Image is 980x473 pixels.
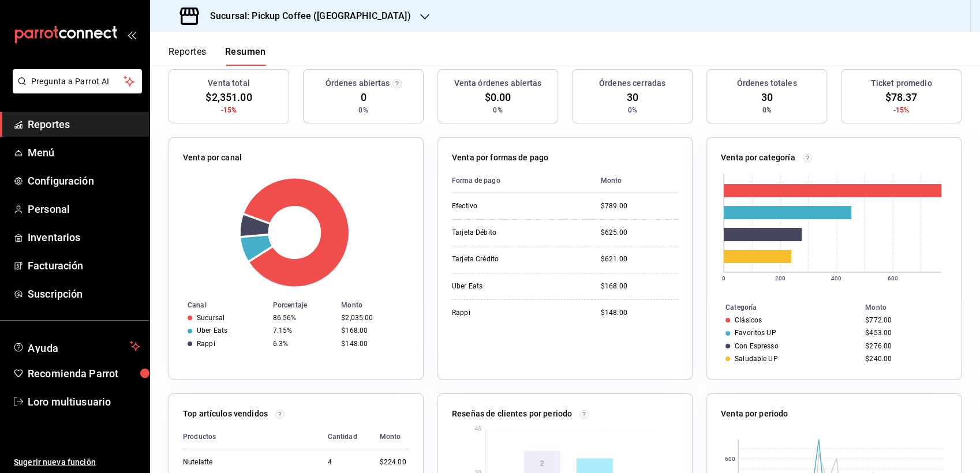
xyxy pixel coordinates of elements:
h3: Venta total [208,77,249,89]
th: Forma de pago [452,168,592,193]
div: $224.00 [380,457,409,467]
p: Venta por categoría [721,152,795,164]
div: $772.00 [865,316,942,324]
div: Tarjeta Crédito [452,254,567,264]
text: 200 [775,275,786,281]
div: Uber Eats [452,281,567,291]
th: Categoría [707,301,861,314]
h3: Sucursal: Pickup Coffee ([GEOGRAPHIC_DATA]) [201,9,411,23]
div: Nutelatte [183,457,298,467]
th: Canal [169,299,268,311]
span: 0% [627,105,637,115]
p: Venta por canal [183,152,242,164]
th: Monto [371,425,409,449]
div: 7.15% [273,326,332,335]
text: 600 [725,456,735,462]
font: Reportes [169,46,207,58]
span: 30 [761,89,772,105]
th: Monto [592,168,678,193]
text: 400 [831,275,841,281]
div: Rappi [452,308,567,318]
text: 0 [722,275,725,281]
div: Uber Eats [197,326,227,335]
span: 0 [360,89,366,105]
button: Pregunta a Parrot AI [13,69,142,93]
div: $148.00 [341,340,405,348]
th: Cantidad [319,425,371,449]
div: Sucursal [197,314,225,322]
span: -15% [221,105,237,115]
h3: Órdenes cerradas [599,77,665,89]
div: $625.00 [601,228,678,238]
font: Configuración [28,175,94,187]
div: $168.00 [601,281,678,291]
span: $0.00 [485,89,511,105]
span: Pregunta a Parrot AI [31,76,124,88]
div: 86.56% [273,314,332,322]
div: Favoritos UP [735,329,776,337]
div: $453.00 [865,329,942,337]
font: Loro multiusuario [28,396,111,408]
span: 0% [358,105,368,115]
p: Top artículos vendidos [183,408,268,420]
div: $789.00 [601,201,678,211]
a: Pregunta a Parrot AI [8,84,142,96]
font: Reportes [28,118,70,130]
span: $2,351.00 [205,89,252,105]
div: $240.00 [865,355,942,363]
div: Pestañas de navegación [169,46,266,66]
div: Rappi [197,340,215,348]
div: 6.3% [273,340,332,348]
div: Efectivo [452,201,567,211]
p: Reseñas de clientes por periodo [452,408,572,420]
h3: Venta órdenes abiertas [454,77,542,89]
font: Personal [28,203,70,215]
font: Sugerir nueva función [14,457,96,467]
div: 4 [328,457,361,467]
div: $276.00 [865,342,942,350]
font: Inventarios [28,231,80,243]
div: Tarjeta Débito [452,228,567,238]
span: 0% [762,105,771,115]
span: 0% [493,105,502,115]
div: Saludable UP [735,355,778,363]
p: Venta por periodo [721,408,788,420]
span: $78.37 [885,89,918,105]
h3: Órdenes totales [737,77,797,89]
font: Recomienda Parrot [28,367,118,380]
div: $2,035.00 [341,314,405,322]
th: Monto [336,299,423,311]
span: -15% [893,105,910,115]
div: Clásicos [735,316,762,324]
th: Productos [183,425,319,449]
button: Resumen [225,46,266,66]
h3: Ticket promedio [871,77,932,89]
div: $168.00 [341,326,405,335]
div: $148.00 [601,308,678,318]
p: Venta por formas de pago [452,152,548,164]
div: $621.00 [601,254,678,264]
span: Ayuda [28,339,125,353]
font: Facturación [28,260,83,272]
font: Suscripción [28,288,83,300]
th: Monto [861,301,961,314]
h3: Órdenes abiertas [325,77,390,89]
th: Porcentaje [268,299,336,311]
span: 30 [626,89,638,105]
text: 600 [888,275,898,281]
font: Menú [28,147,55,159]
div: Con Espresso [735,342,779,350]
button: open_drawer_menu [127,30,136,39]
